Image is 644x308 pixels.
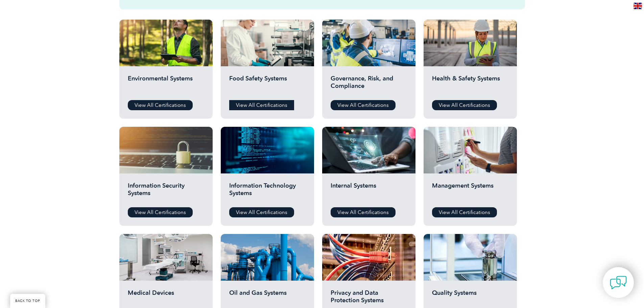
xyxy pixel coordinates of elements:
a: View All Certifications [331,100,396,110]
h2: Management Systems [432,182,508,202]
h2: Food Safety Systems [229,75,306,95]
a: View All Certifications [331,207,396,217]
h2: Information Technology Systems [229,182,306,202]
a: View All Certifications [128,207,193,217]
img: contact-chat.png [610,274,627,291]
a: BACK TO TOP [10,294,45,308]
h2: Health & Safety Systems [432,75,508,95]
a: View All Certifications [229,100,294,110]
a: View All Certifications [432,207,497,217]
a: View All Certifications [128,100,193,110]
a: View All Certifications [229,207,294,217]
h2: Environmental Systems [128,75,204,95]
a: View All Certifications [432,100,497,110]
img: en [634,3,642,9]
h2: Governance, Risk, and Compliance [331,75,407,95]
h2: Internal Systems [331,182,407,202]
h2: Information Security Systems [128,182,204,202]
